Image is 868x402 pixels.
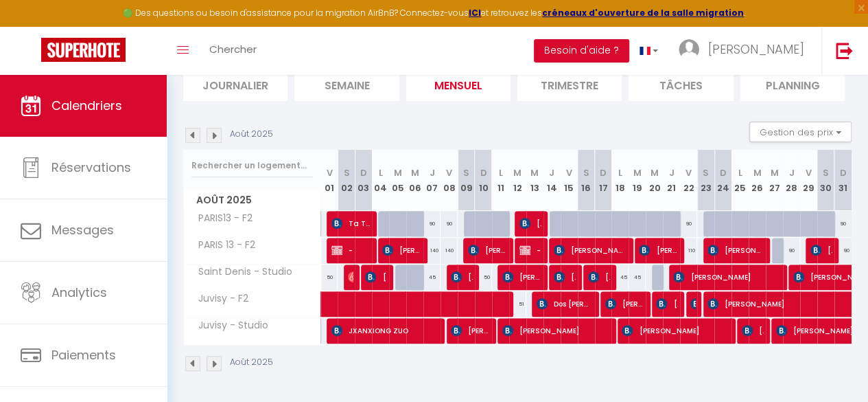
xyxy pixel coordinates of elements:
[513,166,521,179] abbr: M
[554,264,576,290] span: [PERSON_NAME]
[639,237,677,263] span: [PERSON_NAME]
[191,153,313,178] input: Rechercher un logement...
[186,318,272,333] span: Juvisy - Studio
[690,291,696,317] span: [PERSON_NAME]
[817,150,834,211] th: 30
[663,150,680,211] th: 21
[714,150,731,211] th: 24
[209,42,257,56] span: Chercher
[423,211,441,236] div: 90
[679,39,699,60] img: ...
[294,67,399,101] li: Semaine
[753,166,761,179] abbr: M
[680,150,697,211] th: 22
[707,237,762,263] span: [PERSON_NAME]
[611,265,629,290] div: 45
[629,150,646,211] th: 19
[673,264,777,290] span: [PERSON_NAME]
[355,150,372,211] th: 03
[669,166,675,179] abbr: J
[186,291,252,306] span: Juvisy - F2
[800,150,817,211] th: 29
[530,166,539,179] abbr: M
[537,291,591,317] span: Dos [PERSON_NAME]
[731,150,749,211] th: 25
[720,166,727,179] abbr: D
[406,150,423,211] th: 06
[186,211,256,226] span: PARIS13 - F2
[51,346,116,364] span: Paiements
[469,7,481,19] a: ICI
[411,166,419,179] abbr: M
[749,122,852,142] button: Gestion des prix
[834,150,852,211] th: 31
[230,356,273,369] p: Août 2025
[502,264,541,290] span: [PERSON_NAME]
[766,150,783,211] th: 27
[605,291,644,317] span: [PERSON_NAME]
[618,166,622,179] abbr: L
[680,238,697,263] div: 110
[321,150,338,211] th: 01
[451,264,473,290] span: [PERSON_NAME]
[394,166,402,179] abbr: M
[186,265,296,280] span: Saint Denis - Studio
[656,291,678,317] span: [PERSON_NAME]
[611,150,629,211] th: 18
[554,237,625,263] span: [PERSON_NAME]
[680,211,697,236] div: 90
[668,27,821,75] a: ... [PERSON_NAME]
[343,166,349,179] abbr: S
[372,150,389,211] th: 04
[738,166,742,179] abbr: L
[382,237,421,263] span: [PERSON_NAME]
[379,166,383,179] abbr: L
[51,97,122,114] span: Calendriers
[186,238,259,253] span: PARIS 13 - F2
[543,150,561,211] th: 14
[360,166,367,179] abbr: D
[498,166,502,179] abbr: L
[534,39,629,63] button: Besoin d'aide ?
[685,166,692,179] abbr: V
[834,238,852,263] div: 90
[509,150,526,211] th: 12
[740,67,845,101] li: Planning
[697,150,714,211] th: 23
[519,237,541,263] span: -
[441,238,458,263] div: 140
[542,7,744,19] a: créneaux d'ouverture de la salle migration
[446,166,452,179] abbr: V
[502,317,607,344] span: [PERSON_NAME]
[348,264,353,290] span: [PERSON_NAME][GEOGRAPHIC_DATA]
[806,166,812,179] abbr: V
[517,67,622,101] li: Trimestre
[451,317,489,344] span: [PERSON_NAME]
[749,150,766,211] th: 26
[230,128,273,141] p: Août 2025
[526,150,543,211] th: 13
[549,166,554,179] abbr: J
[834,211,852,236] div: 90
[566,166,572,179] abbr: V
[423,150,441,211] th: 07
[788,166,794,179] abbr: J
[441,211,458,236] div: 90
[703,166,709,179] abbr: S
[622,317,726,344] span: [PERSON_NAME]
[338,150,355,211] th: 02
[823,166,829,179] abbr: S
[561,150,578,211] th: 15
[633,166,642,179] abbr: M
[184,190,320,210] span: Août 2025
[588,264,610,290] span: [PERSON_NAME]
[810,237,832,263] span: [PERSON_NAME]
[783,238,800,263] div: 90
[51,284,107,301] span: Analytics
[389,150,406,211] th: 05
[480,166,486,179] abbr: D
[840,166,847,179] abbr: D
[783,150,800,211] th: 28
[199,27,267,75] a: Chercher
[595,150,612,211] th: 17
